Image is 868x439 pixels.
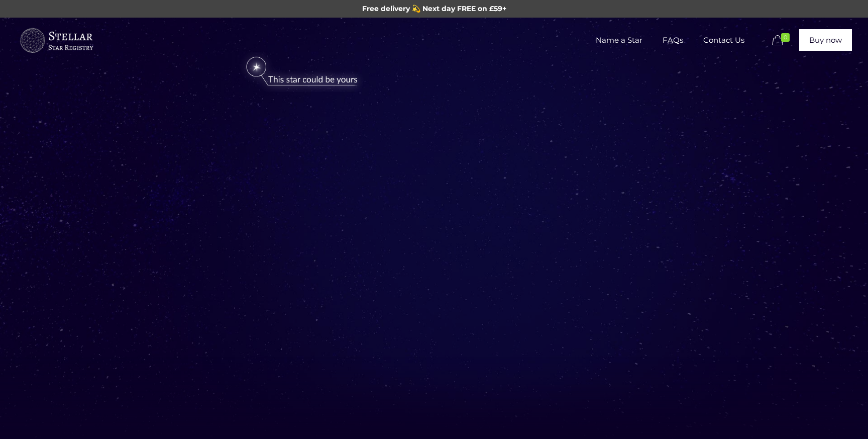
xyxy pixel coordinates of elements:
a: FAQs [653,18,693,63]
span: Name a Star [586,25,653,55]
img: buyastar-logo-transparent [19,26,94,56]
span: Contact Us [693,25,754,55]
a: 0 [770,35,794,47]
img: star-could-be-yours.png [233,52,371,92]
span: 0 [781,33,790,42]
span: FAQs [653,25,693,55]
a: Name a Star [586,18,653,63]
span: Free delivery 💫 Next day FREE on £59+ [362,4,506,13]
a: Buy a Star [19,18,94,63]
a: Buy now [799,29,852,51]
a: Contact Us [693,18,754,63]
